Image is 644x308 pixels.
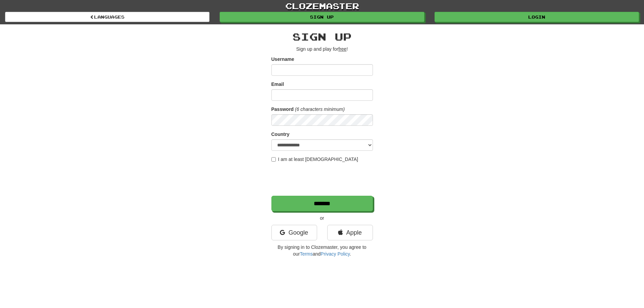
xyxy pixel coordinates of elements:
[271,56,294,63] label: Username
[271,215,373,221] p: or
[271,166,374,192] iframe: reCAPTCHA
[220,12,424,22] a: Sign up
[327,225,373,240] a: Apple
[271,244,373,257] p: By signing in to Clozemaster, you agree to our and .
[5,12,209,22] a: Languages
[271,106,294,113] label: Password
[295,106,345,112] em: (6 characters minimum)
[271,156,358,163] label: I am at least [DEMOGRAPHIC_DATA]
[300,251,313,257] a: Terms
[271,225,317,240] a: Google
[271,81,284,88] label: Email
[271,131,290,138] label: Country
[338,46,347,52] u: free
[271,157,276,162] input: I am at least [DEMOGRAPHIC_DATA]
[271,31,373,42] h2: Sign up
[435,12,639,22] a: Login
[320,251,350,257] a: Privacy Policy
[271,46,373,52] p: Sign up and play for !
